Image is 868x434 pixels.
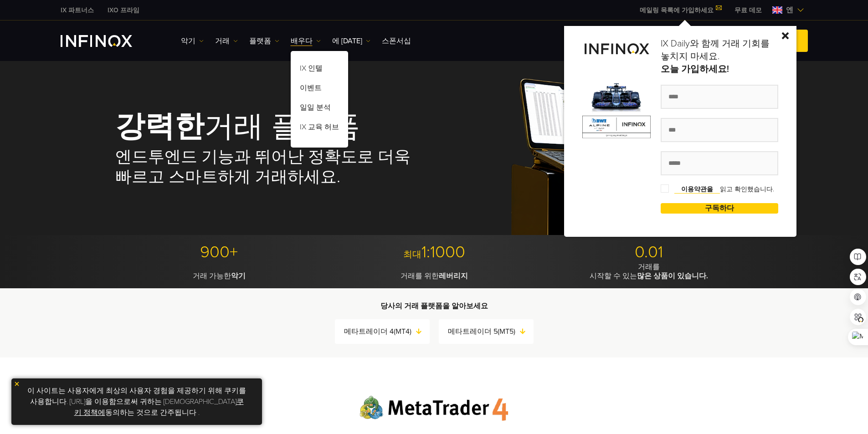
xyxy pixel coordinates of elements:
a: IX 인텔 [291,60,348,80]
font: 시작할 수 있는 [590,271,637,281]
font: 레버리지 [439,271,468,281]
a: IX 교육 허브 [291,119,348,138]
font: 거래 플랫폼 [204,109,360,145]
font: 메타트레이더 5(MT5) [448,327,515,336]
a: INFINOX 로고 [61,35,154,47]
font: 당사의 거래 플랫폼을 알아보세요 [380,301,488,311]
font: 0.01 [635,242,663,262]
font: 스폰서십 [382,36,411,46]
font: 엔드투엔드 기능과 뛰어난 정확도로 더욱 빠르고 스마트하게 거래하세요. [115,147,411,187]
a: 일일 분석 [291,99,348,119]
font: 거래 [215,36,230,46]
img: 메타 트레이더 4 로고 [360,396,508,421]
a: 인피녹스 [54,5,101,15]
font: IX Daily와 함께 거래 기회를 놓치지 마세요. [661,38,770,62]
font: 동의하는 것으로 간주됩니다 . [105,408,200,417]
a: 메타트레이더 5(MT5) [448,325,534,338]
a: 메타트레이더 4(MT4) [344,325,430,338]
font: 엔 [786,5,793,15]
font: 많은 상품이 있습니다. [637,271,708,281]
font: 일일 분석 [300,103,331,112]
font: 플랫폼 [249,36,271,46]
a: 거래 [215,36,238,46]
font: 1:1000 [421,242,465,262]
font: 메타트레이더 4(MT4) [344,327,411,336]
a: 이벤트 [291,80,348,99]
font: 거래를 [638,262,660,271]
font: 배우다 [291,36,313,46]
font: 최대 [403,249,421,260]
font: IX 교육 허브 [300,123,339,132]
font: 악기 [181,36,195,46]
font: 메일링 목록에 가입하세요 [640,6,714,14]
font: IX 파트너스 [61,6,94,14]
a: 스폰서십 [382,36,411,46]
img: 노란색 닫기 아이콘 [14,381,20,387]
font: IX 인텔 [300,64,323,73]
font: 강력한 [115,109,204,145]
a: 메일링 목록에 가입하세요 [633,6,728,14]
font: 거래 가능한 [193,271,231,281]
a: 플랫폼 [249,36,279,46]
a: 악기 [181,36,204,46]
a: 배우다 [291,36,321,46]
a: 인피녹스 [101,5,146,15]
font: 900+ [200,242,238,262]
font: 이 사이트는 사용자에게 최상의 사용자 경험을 제공하기 위해 쿠키를 사용합니다. [URL]을 이용함으로써 귀하는 [DEMOGRAPHIC_DATA] [27,386,246,406]
font: 거래를 위한 [401,271,439,281]
font: 에 [DATE] [332,36,362,46]
font: IXO 프라임 [108,6,139,14]
font: 이벤트 [300,83,322,92]
a: 인피녹스 메뉴 [728,5,769,15]
font: 오늘 가입하세요! [661,64,729,75]
font: 무료 데모 [734,6,762,14]
a: 에 [DATE] [332,36,370,46]
font: 악기 [231,271,246,281]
